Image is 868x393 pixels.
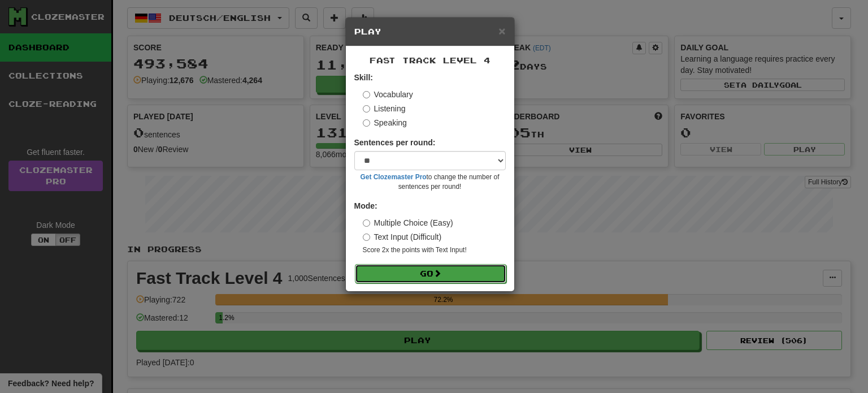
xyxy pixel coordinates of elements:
[361,173,427,181] a: Get Clozemaster Pro
[354,137,436,148] label: Sentences per round:
[363,231,442,243] label: Text Input (Difficult)
[363,119,370,127] input: Speaking
[363,234,370,241] input: Text Input (Difficult)
[363,91,370,98] input: Vocabulary
[363,105,370,113] input: Listening
[355,264,506,283] button: Go
[363,245,506,255] small: Score 2x the points with Text Input !
[363,219,370,227] input: Multiple Choice (Easy)
[498,25,505,37] button: Close
[498,24,505,37] span: ×
[354,73,373,82] strong: Skill:
[354,26,506,37] h5: Play
[354,172,506,192] small: to change the number of sentences per round!
[363,89,413,100] label: Vocabulary
[363,217,453,228] label: Multiple Choice (Easy)
[370,55,491,65] span: Fast Track Level 4
[363,117,407,128] label: Speaking
[363,103,406,114] label: Listening
[354,201,377,210] strong: Mode:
